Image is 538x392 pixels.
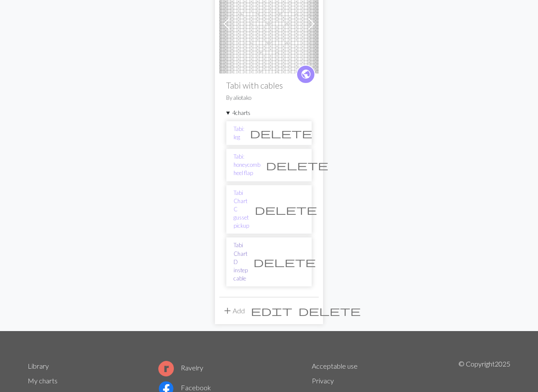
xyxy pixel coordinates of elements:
[244,125,318,141] button: Delete chart
[234,153,260,178] a: Tabi: honeycomb heel flap
[226,109,312,117] summary: 4charts
[219,19,319,27] a: Tabi: leg
[234,241,248,283] a: Tabi Chart D instep cable
[255,204,317,216] span: delete
[251,305,292,317] span: edit
[301,66,311,83] i: public
[226,94,312,102] p: By aliotako
[295,303,364,319] button: Delete
[312,376,334,385] a: Privacy
[158,363,203,372] a: Ravelry
[301,67,311,81] span: public
[222,305,233,317] span: add
[249,201,323,218] button: Delete chart
[158,383,211,392] a: Facebook
[219,303,248,319] button: Add
[250,127,312,139] span: delete
[266,159,328,171] span: delete
[298,305,361,317] span: delete
[234,189,249,230] a: Tabi Chart C gusset pickup
[28,362,49,370] a: Library
[296,65,315,84] a: public
[248,254,321,270] button: Delete chart
[226,80,312,90] h2: Tabi with cables
[251,306,292,316] i: Edit
[253,256,316,268] span: delete
[312,362,358,370] a: Acceptable use
[248,303,295,319] button: Edit
[158,361,174,376] img: Ravelry logo
[260,157,334,173] button: Delete chart
[28,376,58,385] a: My charts
[234,125,244,141] a: Tabi: leg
